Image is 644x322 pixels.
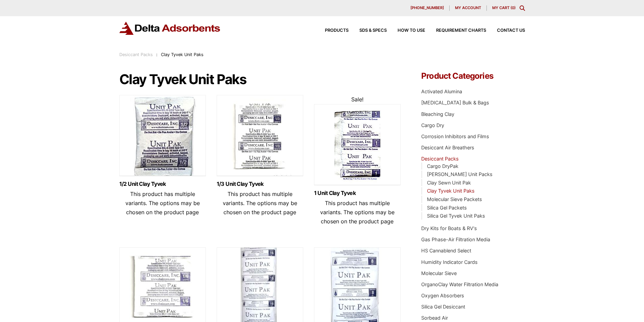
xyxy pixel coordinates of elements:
span: 0 [512,5,514,10]
a: Clay Tyvek Unit Paks [427,188,475,194]
div: Toggle Modal Content [520,5,525,11]
a: Oxygen Absorbers [421,293,464,298]
a: My account [450,5,487,11]
a: [MEDICAL_DATA] Bulk & Bags [421,100,489,105]
a: Desiccant Packs [421,156,459,162]
span: SDS & SPECS [359,28,387,33]
a: Cargo DryPak [427,163,458,169]
a: Contact Us [486,28,525,33]
span: Contact Us [497,28,525,33]
a: Silica Gel Desiccant [421,304,465,309]
span: This product has multiple variants. The options may be chosen on the product page [320,200,395,225]
span: Clay Tyvek Unit Paks [161,52,204,57]
a: Sorbead Air [421,315,448,321]
span: This product has multiple variants. The options may be chosen on the product page [125,191,200,216]
span: Products [325,28,349,33]
h4: Product Categories [421,72,525,80]
a: Molecular Sieve [421,270,457,276]
a: Silica Gel Tyvek Unit Paks [427,213,485,219]
a: Clay Sewn Unit Pak [427,180,471,185]
a: Activated Alumina [421,89,462,94]
span: [PHONE_NUMBER] [410,6,444,10]
a: OrganoClay Water Filtration Media [421,281,498,287]
a: 1/3 Unit Clay Tyvek [217,181,303,187]
a: Silica Gel Packets [427,205,467,210]
a: SDS & SPECS [349,28,387,33]
a: 1/2 Unit Clay Tyvek [119,181,206,187]
span: : [156,52,158,57]
a: [PERSON_NAME] Unit Packs [427,171,493,177]
h1: Clay Tyvek Unit Paks [119,72,401,87]
span: This product has multiple variants. The options may be chosen on the product page [223,191,297,216]
a: My Cart (0) [492,5,516,10]
a: Gas Phase-Air Filtration Media [421,237,490,242]
a: Products [314,28,349,33]
span: My account [455,6,481,10]
span: How to Use [398,28,425,33]
a: Desiccant Air Breathers [421,145,474,150]
a: 1 Unit Clay Tyvek [314,190,401,196]
span: Sale! [351,96,363,103]
span: Requirement Charts [436,28,486,33]
a: How to Use [387,28,425,33]
img: Delta Adsorbents [119,22,221,35]
a: Humidity Indicator Cards [421,259,478,265]
a: Molecular Sieve Packets [427,196,482,202]
a: [PHONE_NUMBER] [405,5,450,11]
a: Corrosion Inhibitors and Films [421,133,489,139]
a: Dry Kits for Boats & RV's [421,225,477,231]
a: Cargo Dry [421,122,444,128]
a: Desiccant Packs [119,52,153,57]
a: Bleaching Clay [421,111,454,117]
a: HS Cannablend Select [421,248,471,253]
a: Requirement Charts [425,28,486,33]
